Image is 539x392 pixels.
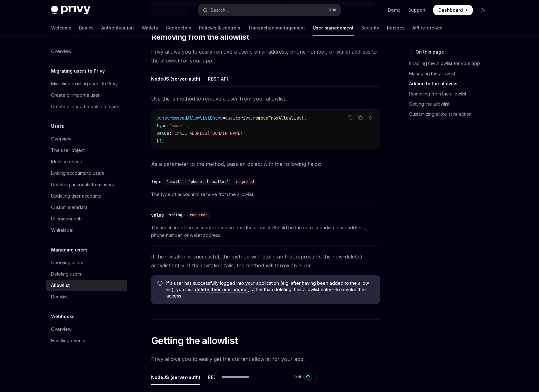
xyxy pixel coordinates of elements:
h5: Users [51,122,64,130]
div: Updating user accounts [51,192,101,200]
button: Report incorrect code [346,114,354,122]
a: Whitelabel [46,225,127,236]
h5: Managing users [51,246,88,254]
div: UI components [51,215,83,223]
button: Ask AI [366,114,375,122]
a: Connectors [166,20,191,36]
span: , [187,123,190,128]
a: Managing the allowlist [409,69,493,79]
div: Unlinking accounts from users [51,181,114,188]
a: Overview [46,133,127,145]
div: Overview [51,48,71,55]
div: value [151,212,164,218]
span: On this page [416,48,444,56]
a: Authentication [101,20,134,36]
a: Dashboard [433,5,473,15]
div: Create or import a user [51,91,100,99]
div: Identity tokens [51,158,82,166]
a: Denylist [46,291,127,303]
div: Migrating existing users to Privy [51,80,118,88]
span: Privy allows you to easily remove a user’s email address, phone number, or wallet address to the ... [151,47,380,65]
a: Recipes [387,20,405,36]
a: UI components [46,213,127,225]
span: Use the ‘s method to remove a user from your allowlist. [151,94,380,103]
a: API reference [412,20,443,36]
span: 'email' [169,123,187,128]
a: Create or import a user [46,89,127,101]
div: Allowlist [51,282,70,289]
div: Search... [210,6,228,14]
span: removedAllowlistEntry [169,115,223,121]
div: Deleting users [51,270,81,278]
svg: Info [157,281,164,287]
a: The user object [46,145,127,156]
div: NodeJS (server-auth) [151,71,200,86]
h5: Webhooks [51,313,75,320]
a: Overview [46,323,127,335]
span: value: [156,130,172,136]
img: dark logo [51,6,90,15]
div: Create or import a batch of users [51,103,121,110]
div: required [234,179,256,185]
span: privy [238,115,250,121]
a: Create or import a batch of users [46,101,127,112]
span: Dashboard [438,7,463,13]
a: Removing from the allowlist [409,89,493,99]
span: The type of account to remove from the allowlist. [151,191,380,198]
button: Open search [198,4,341,16]
a: Support [408,7,426,13]
span: If the invitation is successful, the method will return an that represents the now-deleted allowl... [151,252,380,270]
a: Linking accounts to users [46,167,127,179]
div: type [151,179,161,185]
span: = [223,115,225,121]
button: Toggle dark mode [478,5,488,15]
a: Deleting users [46,268,127,280]
span: As a parameter to the method, pass an object with the following fields: [151,160,380,168]
span: Ctrl K [327,8,337,13]
div: The user object [51,147,85,154]
div: Custom metadata [51,204,87,211]
a: User management [313,20,354,36]
span: const [156,115,169,121]
span: 'email' | 'phone' | 'wallet' [166,179,229,184]
a: Handling events [46,335,127,346]
a: Transaction management [248,20,305,36]
a: Wallets [142,20,158,36]
a: Customizing allowlist rejection [409,109,493,119]
a: Updating user accounts [46,190,127,202]
button: Copy the contents from the code block [356,114,364,122]
a: Unlinking accounts from users [46,179,127,190]
a: Policies & controls [199,20,240,36]
span: ({ [301,115,306,121]
a: Custom metadata [46,202,127,213]
a: delete their user object [195,287,248,292]
a: Basics [79,20,94,36]
div: Whitelabel [51,226,73,234]
span: await [225,115,238,121]
span: [EMAIL_ADDRESS][DOMAIN_NAME]' [172,130,245,136]
a: Adding to the allowlist [409,79,493,89]
a: Overview [46,46,127,57]
span: type: [156,123,169,128]
span: . [250,115,253,121]
span: The identifier of the account to remove from the allowlist. Should be the corresponding email add... [151,224,380,239]
span: Removing from the allowlist [151,32,249,42]
div: Querying users [51,259,83,266]
a: Enabling the allowlist for your app [409,58,493,69]
div: REST API [208,71,228,86]
a: Querying users [46,257,127,268]
a: Migrating existing users to Privy [46,78,127,89]
a: Getting the allowlist [409,99,493,109]
button: Send message [303,373,312,382]
a: Identity tokens [46,156,127,167]
span: }); [156,138,164,144]
a: Demo [388,7,401,13]
span: string [169,212,182,218]
span: If a user has successfully logged into your application (e.g. after having been added to the allo... [166,280,374,299]
div: required [187,212,210,218]
div: Linking accounts to users [51,169,104,177]
div: Handling events [51,337,85,344]
span: Privy allows you to easily get the current allowlist for your app. [151,355,380,363]
a: Allowlist [46,280,127,291]
a: Welcome [51,20,71,36]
